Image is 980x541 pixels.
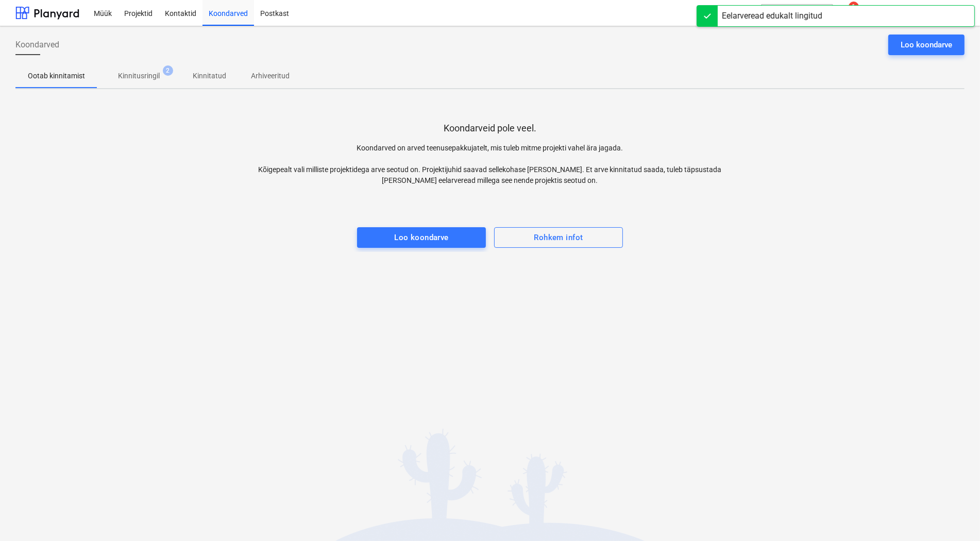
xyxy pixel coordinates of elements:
button: Loo koondarve [357,227,486,248]
p: Kinnitusringil [118,71,160,81]
button: Loo koondarve [888,35,965,55]
p: Kinnitatud [193,71,226,81]
div: Loo koondarve [394,231,449,244]
div: Eelarveread edukalt lingitud [722,10,822,22]
iframe: Chat Widget [928,492,980,541]
button: Rohkem infot [494,227,623,248]
p: Koondarved on arved teenusepakkujatelt, mis tuleb mitme projekti vahel ära jagada. Kõigepealt val... [253,143,728,186]
span: 2 [163,65,173,76]
span: Koondarved [15,39,59,51]
p: Ootab kinnitamist [28,71,85,81]
div: Loo koondarve [901,38,952,52]
p: Arhiveeritud [251,71,290,81]
p: Koondarveid pole veel. [444,122,536,134]
div: Rohkem infot [534,231,583,244]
